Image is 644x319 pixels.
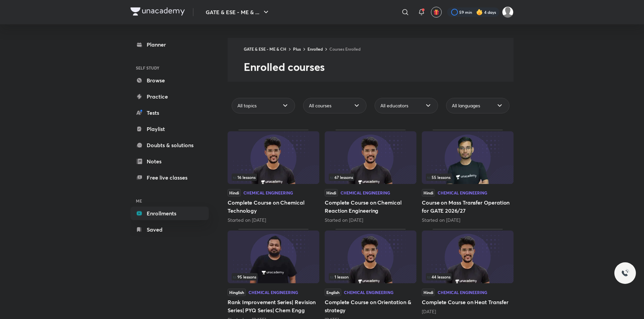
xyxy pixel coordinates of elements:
div: Started on Sep 30 [228,217,319,223]
div: infocontainer [329,174,412,181]
div: left [329,273,412,281]
h6: ME [130,195,209,207]
span: 55 lessons [427,175,450,179]
a: Saved [130,223,209,236]
a: Notes [130,155,209,168]
img: ttu [621,269,629,277]
div: Course on Mass Transfer Operation for GATE 2026/27 [422,130,514,223]
a: Playlist [130,122,209,136]
a: Plus [293,46,301,52]
div: infocontainer [232,174,315,181]
img: streak [476,9,483,16]
h5: Course on Mass Transfer Operation for GATE 2026/27 [422,198,514,215]
h5: Complete Course on Chemical Technology [228,198,319,215]
span: Hindi [422,189,435,196]
div: infocontainer [329,273,412,281]
span: Hindi [228,189,241,196]
img: Thumbnail [422,231,514,283]
div: Started on Aug 29 [325,217,416,223]
button: GATE & ESE - ME & ... [202,5,274,19]
span: All educators [380,102,408,109]
div: Chemical Engineering [248,290,298,294]
img: avatar [433,9,439,15]
span: Hindi [422,289,435,296]
div: infocontainer [426,273,509,281]
a: Planner [130,38,209,51]
div: Chemical Engineering [438,290,487,294]
span: Hindi [325,189,338,196]
img: Thumbnail [325,231,416,283]
span: English [325,289,341,296]
h5: Complete Course on Heat Transfer [422,298,514,306]
div: Complete Course on Chemical Technology [228,130,319,223]
div: infocontainer [426,174,509,181]
div: left [329,174,412,181]
h5: Complete Course on Orientation & strategy [325,298,416,314]
button: avatar [431,7,442,18]
div: infosection [329,273,412,281]
div: infosection [426,273,509,281]
div: 1 month ago [422,308,514,315]
div: infosection [232,174,315,181]
a: Enrolled [308,46,323,52]
div: Chemical Engineering [341,191,390,195]
a: Courses Enrolled [329,46,360,52]
span: All languages [452,102,480,109]
div: left [426,273,509,281]
h2: Enrolled courses [244,60,514,74]
span: 16 lessons [233,175,256,179]
div: left [426,174,509,181]
img: Thumbnail [228,131,319,184]
img: Thumbnail [422,131,514,184]
div: infocontainer [232,273,315,281]
a: Enrollments [130,207,209,220]
div: infosection [232,273,315,281]
a: Free live classes [130,171,209,184]
div: infosection [329,174,412,181]
h6: SELF STUDY [130,62,209,74]
a: Doubts & solutions [130,138,209,152]
div: Chemical Engineering [243,191,293,195]
span: All courses [309,102,331,109]
a: Practice [130,90,209,103]
div: left [232,174,315,181]
div: Started on Jul 24 [422,217,514,223]
img: Company Logo [130,7,185,16]
div: infosection [426,174,509,181]
div: Chemical Engineering [438,191,487,195]
img: Thumbnail [228,231,319,283]
h5: Rank Improvement Series| Revision Series| PYQ Series| Chem Engg [228,298,319,314]
a: Tests [130,106,209,119]
div: Complete Course on Chemical Reaction Engineering [325,130,416,223]
img: Prakhar Mishra [502,6,514,18]
h5: Complete Course on Chemical Reaction Engineering [325,198,416,215]
div: Chemical Engineering [344,290,393,294]
a: Company Logo [130,7,185,17]
a: GATE & ESE - ME & CH [244,46,286,52]
span: Hinglish [228,289,246,296]
span: 67 lessons [330,175,353,179]
span: All topics [237,102,257,109]
img: Thumbnail [325,131,416,184]
span: 44 lessons [427,275,450,279]
span: 95 lessons [233,275,256,279]
span: 1 lesson [330,275,349,279]
div: left [232,273,315,281]
a: Browse [130,74,209,87]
